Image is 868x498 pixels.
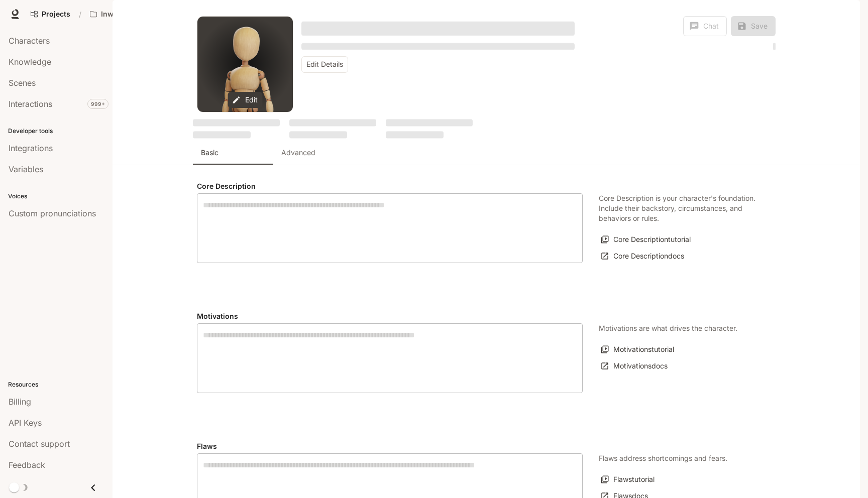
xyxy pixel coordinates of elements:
[197,441,583,451] h4: Flaws
[301,56,348,73] button: Edit Details
[101,10,157,19] p: Inworld AI Demos kamil
[599,471,657,488] button: Flawstutorial
[599,193,759,223] p: Core Description is your character's foundation. Include their backstory, circumstances, and beha...
[281,148,315,158] p: Advanced
[197,17,293,112] button: Open character avatar dialog
[599,231,693,248] button: Core Descriptiontutorial
[197,181,583,191] h4: Core Description
[197,17,293,112] div: Avatar image
[228,92,263,108] button: Edit
[85,4,173,24] button: Open workspace menu
[599,341,677,358] button: Motivationstutorial
[197,311,583,321] h4: Motivations
[42,10,70,19] span: Projects
[599,453,727,463] p: Flaws address shortcomings and fears.
[301,16,575,40] button: Open character details dialog
[599,323,737,333] p: Motivations are what drives the character.
[75,9,85,20] div: /
[26,4,75,24] a: Go to projects
[197,193,583,263] div: label
[301,40,575,52] button: Open character details dialog
[599,358,670,375] a: Motivationsdocs
[201,148,219,158] p: Basic
[599,248,687,265] a: Core Descriptiondocs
